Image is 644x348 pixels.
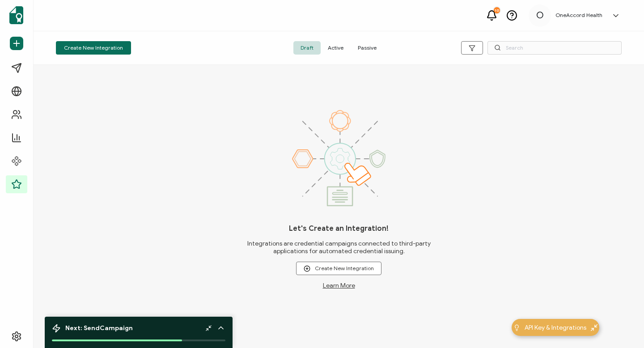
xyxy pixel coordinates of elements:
span: API Key & Integrations [525,323,586,332]
iframe: Chat Widget [599,305,644,348]
b: Campaign [100,324,133,332]
span: Active [321,41,351,55]
span: Integrations are credential campaigns connected to third-party applications for automated credent... [242,240,436,255]
img: minimize-icon.svg [591,324,597,331]
img: integrations.svg [292,110,386,206]
img: sertifier-logomark-colored.svg [9,6,23,24]
h5: OneAccord Health [555,12,602,18]
button: Create New Integration [56,41,131,55]
span: O [536,9,544,22]
span: Draft [293,41,321,55]
span: Passive [351,41,384,55]
span: Create New Integration [304,265,374,272]
div: 10 [494,7,500,13]
a: Learn More [323,282,355,289]
input: Search [487,41,622,55]
button: Create New Integration [296,262,381,275]
span: Next: Send [65,324,133,332]
h1: Let's Create an Integration! [289,224,389,233]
